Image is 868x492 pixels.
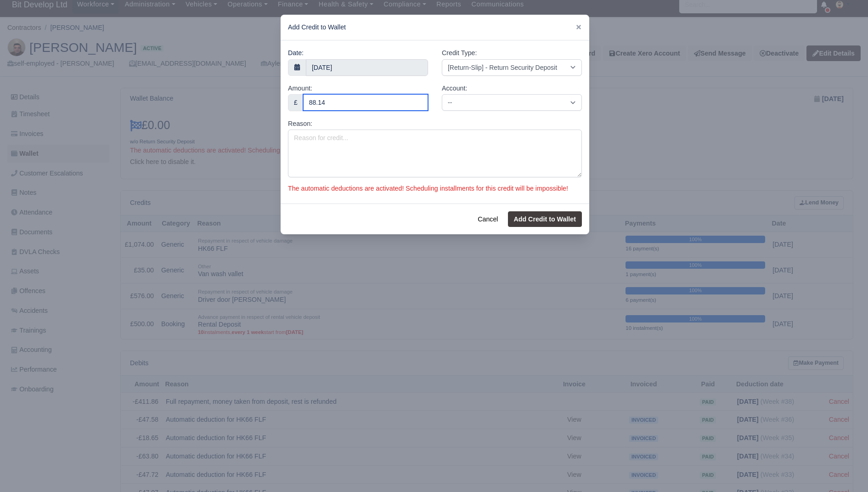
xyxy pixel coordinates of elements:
[442,48,477,58] label: Credit Type:
[442,83,467,94] label: Account:
[288,83,312,94] label: Amount:
[472,211,504,227] button: Cancel
[288,94,304,111] div: £
[288,48,304,58] label: Date:
[281,15,589,40] div: Add Credit to Wallet
[303,94,428,111] input: 0.00
[508,211,582,227] button: Add Credit to Wallet
[288,185,582,192] h6: The automatic deductions are activated! Scheduling installments for this credit will be impossible!
[288,119,312,129] label: Reason:
[822,448,868,492] iframe: Chat Widget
